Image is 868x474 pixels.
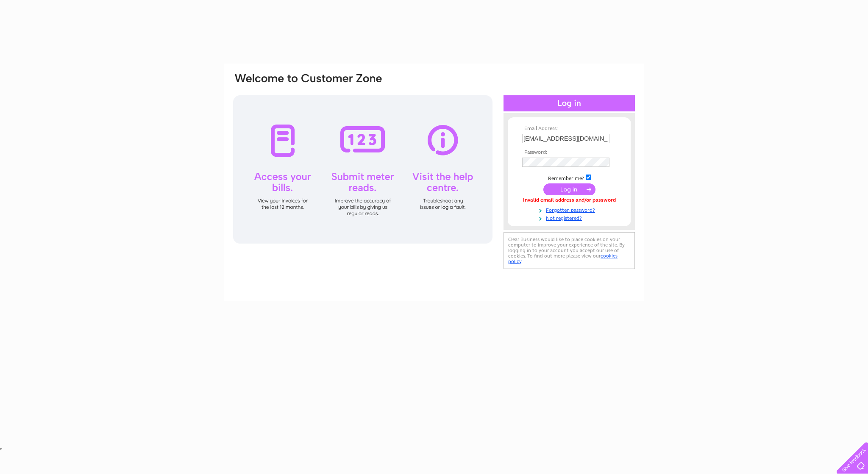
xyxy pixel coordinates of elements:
[522,197,616,203] div: Invalid email address and/or password
[522,213,618,222] a: Not registered?
[543,183,595,195] input: Submit
[508,253,618,264] a: cookies policy
[522,205,618,213] a: Forgotten password?
[520,150,618,155] th: Password:
[504,232,635,269] div: Clear Business would like to place cookies on your computer to improve your experience of the sit...
[520,173,618,182] td: Remember me?
[520,126,618,132] th: Email Address:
